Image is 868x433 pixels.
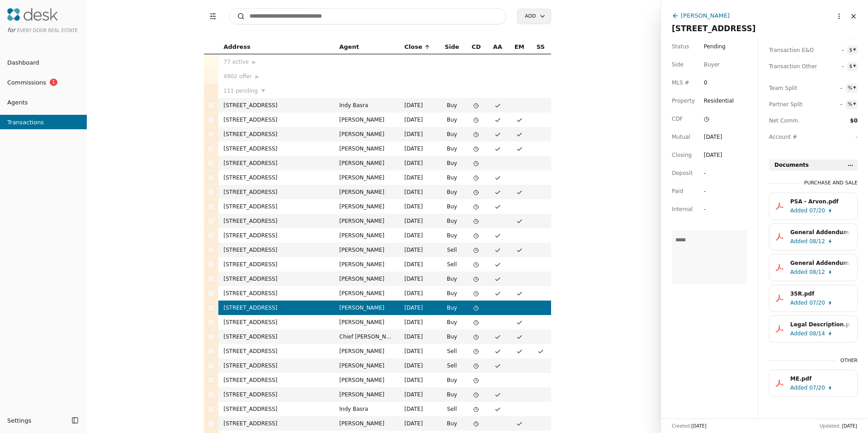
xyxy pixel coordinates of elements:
[50,79,57,86] span: 1
[340,42,359,52] span: Agent
[681,11,730,20] div: [PERSON_NAME]
[334,315,399,329] td: [PERSON_NAME]
[334,127,399,141] td: [PERSON_NAME]
[672,205,693,214] span: Internal
[17,28,78,33] span: Every Door Real Estate
[4,413,69,428] button: Settings
[439,156,466,170] td: Buy
[334,387,399,402] td: [PERSON_NAME]
[439,272,466,286] td: Buy
[790,268,807,277] span: Added
[769,285,858,312] button: 35R.pdfAdded07/20
[255,73,259,81] span: ▶
[334,170,399,185] td: [PERSON_NAME]
[399,402,439,416] td: [DATE]
[334,344,399,358] td: [PERSON_NAME]
[334,141,399,156] td: [PERSON_NAME]
[399,214,439,228] td: [DATE]
[218,358,334,373] td: [STREET_ADDRESS]
[224,86,258,95] span: 111 pending
[399,329,439,344] td: [DATE]
[769,223,858,250] button: General Addendum.pdfAdded08/12
[840,357,858,365] div: Other
[769,84,810,93] span: Team Split
[334,358,399,373] td: [PERSON_NAME]
[809,268,825,277] span: 08/12
[439,286,466,301] td: Buy
[809,329,825,338] span: 08/14
[439,329,466,344] td: Buy
[790,197,851,206] div: PSA - Arvon.pdf
[704,187,720,196] div: -
[334,243,399,257] td: [PERSON_NAME]
[704,42,726,51] span: Pending
[218,344,334,358] td: [STREET_ADDRESS]
[537,42,545,52] span: SS
[804,179,858,187] div: Purchase and Sale
[774,160,809,169] span: Documents
[769,132,810,141] span: Account #
[820,423,857,429] div: Updated:
[399,257,439,272] td: [DATE]
[334,402,399,416] td: Indy Basra
[399,272,439,286] td: [DATE]
[224,72,329,81] div: 4902 offer
[672,96,695,105] span: Property
[334,257,399,272] td: [PERSON_NAME]
[704,78,720,87] span: 0
[672,132,690,141] span: Mutual
[334,301,399,315] td: [PERSON_NAME]
[517,9,551,24] button: Add
[399,98,439,113] td: [DATE]
[790,237,807,246] span: Added
[853,46,856,54] div: ▾
[439,257,466,272] td: Sell
[399,113,439,127] td: [DATE]
[334,113,399,127] td: [PERSON_NAME]
[704,60,720,69] div: Buyer
[218,272,334,286] td: [STREET_ADDRESS]
[7,8,58,21] img: Desk
[672,423,707,429] div: Created:
[672,151,692,160] span: Closing
[405,42,422,52] span: Close
[853,62,856,70] div: ▾
[439,214,466,228] td: Buy
[790,383,807,392] span: Added
[399,301,439,315] td: [DATE]
[218,214,334,228] td: [STREET_ADDRESS]
[399,228,439,243] td: [DATE]
[769,315,858,343] button: Legal Description.pdfAdded08/14
[769,100,810,109] span: Partner Split
[399,199,439,214] td: [DATE]
[672,187,683,196] span: Paid
[445,42,459,52] span: Side
[218,243,334,257] td: [STREET_ADDRESS]
[218,141,334,156] td: [STREET_ADDRESS]
[224,57,329,66] div: 77 active
[790,320,851,329] div: Legal Description.pdf
[439,141,466,156] td: Buy
[218,98,334,113] td: [STREET_ADDRESS]
[399,156,439,170] td: [DATE]
[252,58,256,66] span: ▶
[261,87,265,95] span: ▼
[439,358,466,373] td: Sell
[218,185,334,199] td: [STREET_ADDRESS]
[399,141,439,156] td: [DATE]
[439,373,466,387] td: Buy
[472,42,481,52] span: CD
[439,127,466,141] td: Buy
[809,298,825,307] span: 07/20
[846,100,858,109] button: %
[399,373,439,387] td: [DATE]
[439,387,466,402] td: Buy
[672,42,689,51] span: Status
[439,243,466,257] td: Sell
[672,169,693,178] span: Deposit
[769,46,810,55] span: Transaction E&O
[704,205,720,214] div: -
[218,416,334,431] td: [STREET_ADDRESS]
[218,387,334,402] td: [STREET_ADDRESS]
[704,96,734,105] span: Residential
